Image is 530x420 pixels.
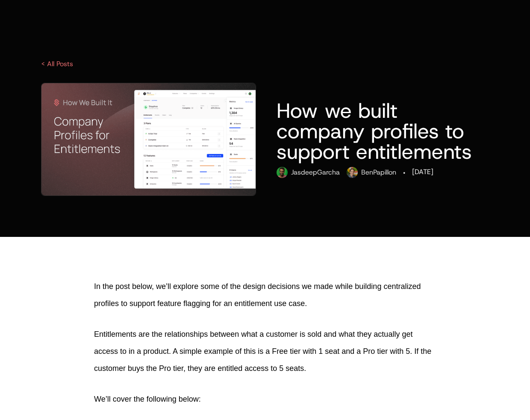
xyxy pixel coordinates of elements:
[277,167,288,178] img: imagejas
[94,391,436,408] p: We’ll cover the following below:
[41,59,73,68] a: < All Posts
[94,278,436,312] p: In the post below, we’ll explore some of the design decisions we made while building centralized ...
[277,100,489,162] h1: How we built company profiles to support entitlements
[41,83,256,195] img: company profile
[291,167,340,178] div: Jasdeep Garcha
[361,167,396,178] div: Ben Papillon
[94,326,436,377] p: Entitlements are the relationships between what a customer is sold and what they actually get acc...
[412,167,433,177] div: [DATE]
[403,167,405,179] div: ·
[347,167,358,178] img: ben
